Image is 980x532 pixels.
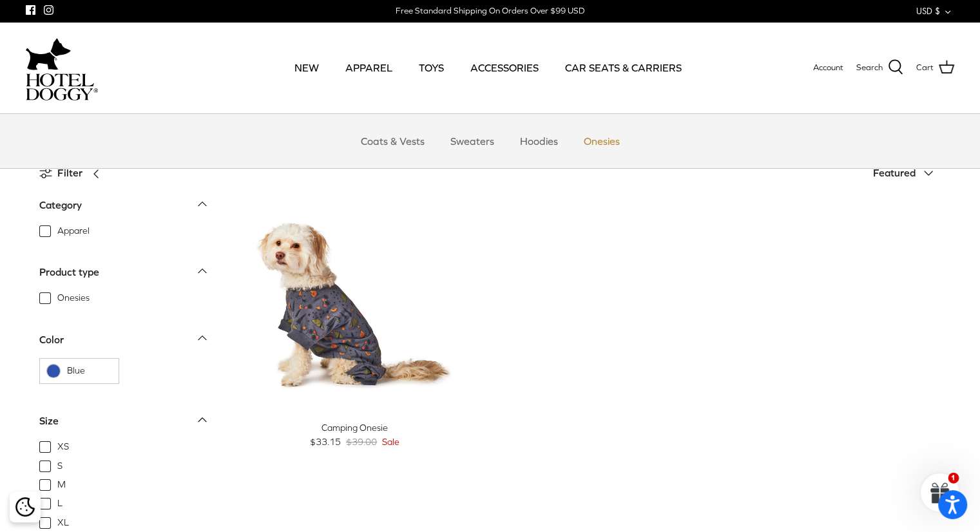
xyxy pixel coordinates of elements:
span: Filter [57,165,82,182]
div: Color [39,332,64,348]
div: Primary navigation [191,46,785,90]
a: TOYS [407,46,456,90]
a: Account [813,61,843,75]
span: XL [57,517,69,529]
span: $39.00 [346,435,377,449]
a: CAR SEATS & CARRIERS [553,46,693,90]
a: Hoodies [508,122,570,160]
a: Size [39,411,207,440]
span: M [57,479,66,491]
span: Blue [67,365,112,377]
img: hoteldoggycom [26,73,98,100]
span: Search [856,61,883,75]
a: Coats & Vests [349,122,436,160]
span: L [57,497,62,510]
img: dog-icon.svg [26,35,71,73]
a: NEW [283,46,331,90]
a: Camping Onesie $33.15 $39.00 Sale [245,421,465,450]
a: Sweaters [439,122,506,160]
span: Onesies [57,292,90,305]
div: Camping Onesie [245,421,465,435]
a: Product type [39,262,207,291]
a: ACCESSORIES [459,46,550,90]
a: Search [856,59,903,76]
img: Cookie policy [15,497,35,517]
div: Cookie policy [10,491,41,522]
span: Sale [382,435,399,449]
a: Facebook [26,5,35,15]
div: Size [39,413,59,430]
a: Onesies [572,122,631,160]
span: S [57,460,62,473]
span: Apparel [57,225,90,238]
a: Free Standard Shipping On Orders Over $99 USD [396,1,584,21]
div: Category [39,197,82,214]
a: Filter [39,158,108,189]
button: Featured [873,159,941,187]
a: APPAREL [334,46,404,90]
a: Instagram [44,5,53,15]
span: XS [57,441,69,453]
div: Product type [39,264,99,281]
span: Account [813,62,843,72]
span: $33.15 [310,435,341,449]
a: Cart [916,59,954,76]
button: Cookie policy [14,496,36,518]
div: Free Standard Shipping On Orders Over $99 USD [396,5,584,17]
a: hoteldoggycom [26,35,98,100]
span: Cart [916,61,934,75]
span: 15% off [252,202,298,220]
span: Featured [873,167,916,178]
a: Color [39,329,207,358]
a: Category [39,195,207,224]
a: Camping Onesie [245,195,465,414]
